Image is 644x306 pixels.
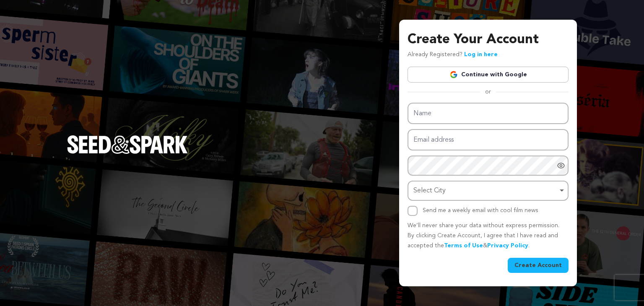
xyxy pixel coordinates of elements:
[487,243,528,249] a: Privacy Policy
[67,135,188,154] img: Seed&Spark Logo
[408,67,569,83] a: Continue with Google
[423,207,538,213] label: Send me a weekly email with cool film news
[464,52,498,57] a: Log in here
[408,50,498,60] p: Already Registered?
[408,129,569,150] input: Email address
[508,258,569,273] button: Create Account
[449,70,458,79] img: Google logo
[413,185,558,197] div: Select City
[408,221,569,251] p: We’ll never share your data without express permission. By clicking Create Account, I agree that ...
[557,161,565,170] a: Show password as plain text. Warning: this will display your password on the screen.
[408,30,569,50] h3: Create Your Account
[444,243,483,249] a: Terms of Use
[67,135,188,171] a: Seed&Spark Homepage
[480,88,496,96] span: or
[408,103,569,124] input: Name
